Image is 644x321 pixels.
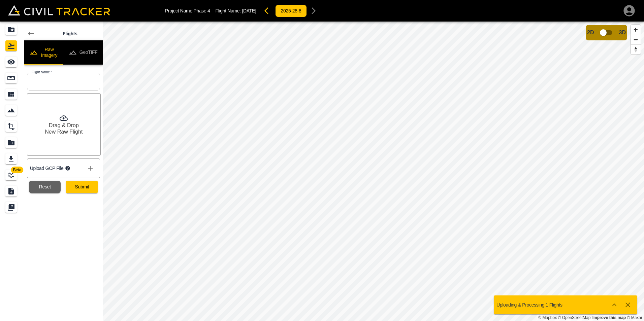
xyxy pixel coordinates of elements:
a: Maxar [627,315,642,320]
a: OpenStreetMap [558,315,591,320]
span: [DATE] [242,8,256,13]
p: Project Name: Phase 4 [165,8,210,13]
button: Show more [608,298,621,312]
p: Uploading & Processing 1 Flights [496,302,562,308]
button: Zoom out [631,35,641,44]
span: 3D [619,30,626,36]
button: Zoom in [631,25,641,35]
a: Mapbox [538,315,557,320]
img: Civil Tracker [8,5,110,15]
a: Map feedback [592,315,626,320]
button: 2025-28-8 [275,5,307,17]
p: Flight Name: [215,8,256,13]
button: Reset bearing to north [631,44,641,54]
canvas: Map [103,22,644,321]
span: 2D [587,30,594,36]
